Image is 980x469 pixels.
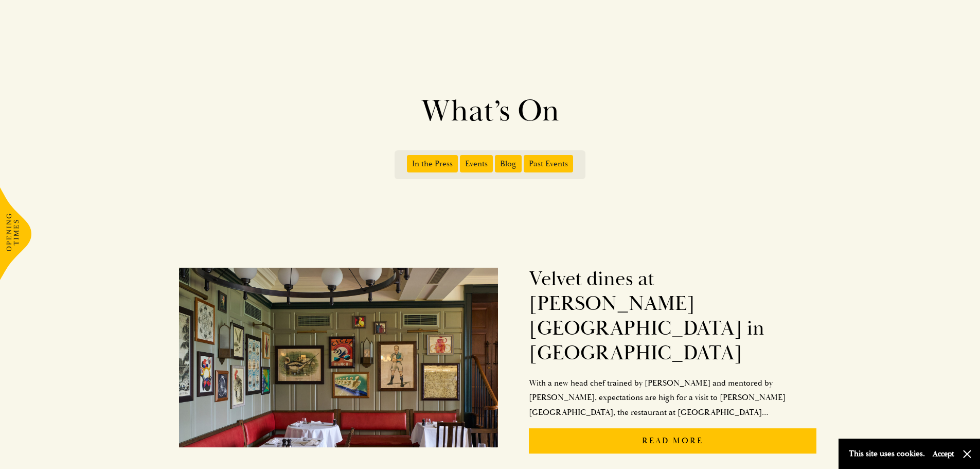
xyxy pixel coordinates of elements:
[179,256,817,462] a: Velvet dines at [PERSON_NAME][GEOGRAPHIC_DATA] in [GEOGRAPHIC_DATA]With a new head chef trained b...
[529,267,817,366] h2: Velvet dines at [PERSON_NAME][GEOGRAPHIC_DATA] in [GEOGRAPHIC_DATA]
[197,93,783,130] h1: What’s On
[529,376,817,420] p: With a new head chef trained by [PERSON_NAME] and mentored by [PERSON_NAME], expectations are hig...
[962,449,972,459] button: Close and accept
[407,155,458,172] span: In the Press
[529,428,817,454] p: Read More
[849,446,925,461] p: This site uses cookies.
[495,155,522,172] span: Blog
[460,155,493,172] span: Events
[933,449,954,459] button: Accept
[524,155,573,172] span: Past Events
